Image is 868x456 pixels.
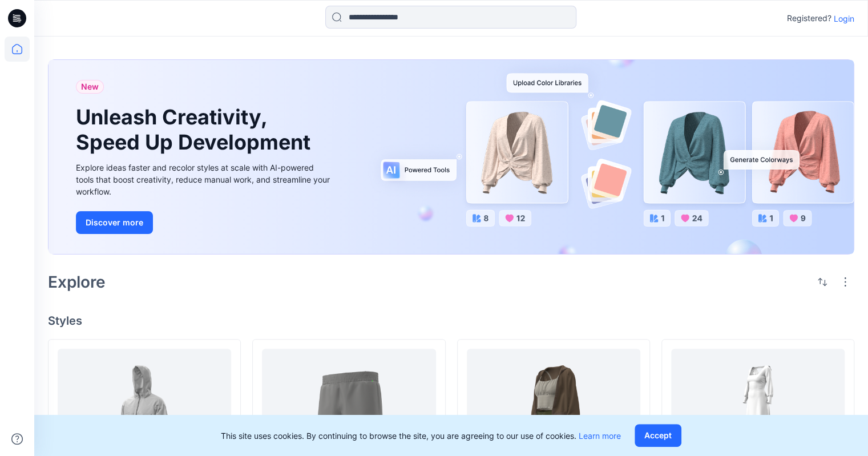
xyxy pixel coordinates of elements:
h1: Unleash Creativity, Speed Up Development [76,105,316,154]
a: Discover more [76,211,333,234]
span: New [81,80,99,94]
p: Login [834,13,854,25]
h2: Explore [48,273,106,291]
button: Discover more [76,211,153,234]
p: Registered? [787,11,831,25]
p: This site uses cookies. By continuing to browse the site, you are agreeing to our use of cookies. [221,430,621,442]
button: Accept [635,424,681,447]
a: Learn more [579,431,621,441]
div: Explore ideas faster and recolor styles at scale with AI-powered tools that boost creativity, red... [76,162,333,197]
h4: Styles [48,314,854,328]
